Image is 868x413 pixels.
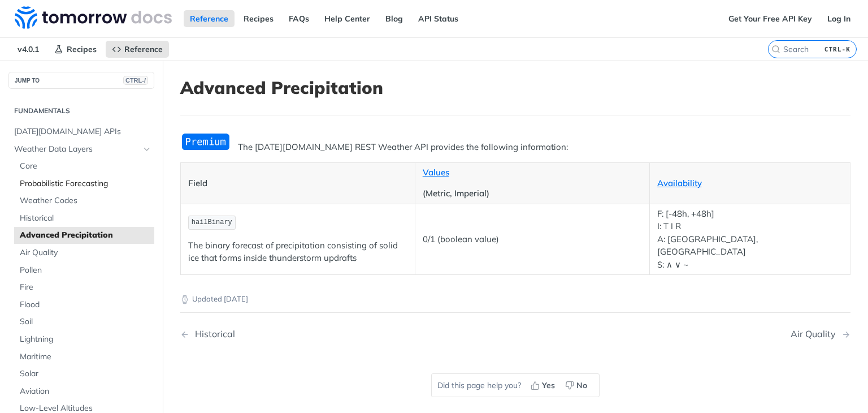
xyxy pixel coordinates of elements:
[14,331,154,348] a: Lightning
[20,265,151,276] span: Pollen
[180,317,850,351] nav: Pagination Controls
[412,10,465,27] a: API Status
[14,349,154,365] a: Maritime
[48,41,103,58] a: Recipes
[14,262,154,279] a: Pollen
[423,233,642,246] p: 0/1 (boolean value)
[67,44,97,54] span: Recipes
[14,383,154,400] a: Aviation
[15,6,172,29] img: Tomorrow.io Weather API Docs
[20,282,151,293] span: Fire
[20,334,151,345] span: Lightning
[527,377,561,394] button: Yes
[20,161,151,172] span: Core
[771,45,780,54] svg: Search
[20,230,151,241] span: Advanced Precipitation
[20,247,151,259] span: Air Quality
[189,329,235,339] div: Historical
[283,10,315,27] a: FAQs
[8,141,154,158] a: Weather Data LayersHide subpages for Weather Data Layers
[14,279,154,296] a: Fire
[11,41,45,58] span: v4.0.1
[124,44,163,54] span: Reference
[318,10,376,27] a: Help Center
[821,10,857,27] a: Log In
[20,195,151,206] span: Weather Codes
[180,329,467,339] a: Previous Page: Historical
[20,213,151,224] span: Historical
[237,10,280,27] a: Recipes
[14,365,154,382] a: Solar
[123,76,148,85] span: CTRL-/
[14,175,154,192] a: Probabilistic Forecasting
[142,145,151,154] button: Hide subpages for Weather Data Layers
[20,386,151,397] span: Aviation
[180,78,850,98] h1: Advanced Precipitation
[180,141,850,154] p: The [DATE][DOMAIN_NAME] REST Weather API provides the following information:
[14,192,154,209] a: Weather Codes
[423,167,449,178] a: Values
[188,239,407,265] p: The binary forecast of precipitation consisting of solid ice that forms inside thunderstorm updrafts
[657,208,843,272] p: F: [-48h, +48h] I: T I R A: [GEOGRAPHIC_DATA], [GEOGRAPHIC_DATA] S: ∧ ∨ ~
[8,72,154,89] button: JUMP TOCTRL-/
[20,178,151,190] span: Probabilistic Forecasting
[431,373,600,397] div: Did this page help you?
[423,187,642,200] p: (Metric, Imperial)
[14,296,154,313] a: Flood
[184,10,235,27] a: Reference
[20,351,151,363] span: Maritime
[20,299,151,311] span: Flood
[576,380,587,392] span: No
[379,10,409,27] a: Blog
[106,41,169,58] a: Reference
[14,244,154,261] a: Air Quality
[20,316,151,328] span: Soil
[20,368,151,380] span: Solar
[14,210,154,227] a: Historical
[8,123,154,140] a: [DATE][DOMAIN_NAME] APIs
[14,158,154,175] a: Core
[561,377,593,394] button: No
[822,44,853,55] kbd: CTRL-K
[791,329,850,339] a: Next Page: Air Quality
[180,294,850,305] p: Updated [DATE]
[657,178,702,188] a: Availability
[192,218,232,226] span: hailBinary
[8,106,154,116] h2: Fundamentals
[14,144,140,155] span: Weather Data Layers
[188,177,407,190] p: Field
[14,313,154,330] a: Soil
[14,126,151,137] span: [DATE][DOMAIN_NAME] APIs
[791,329,841,339] div: Air Quality
[14,227,154,244] a: Advanced Precipitation
[542,380,555,392] span: Yes
[722,10,818,27] a: Get Your Free API Key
